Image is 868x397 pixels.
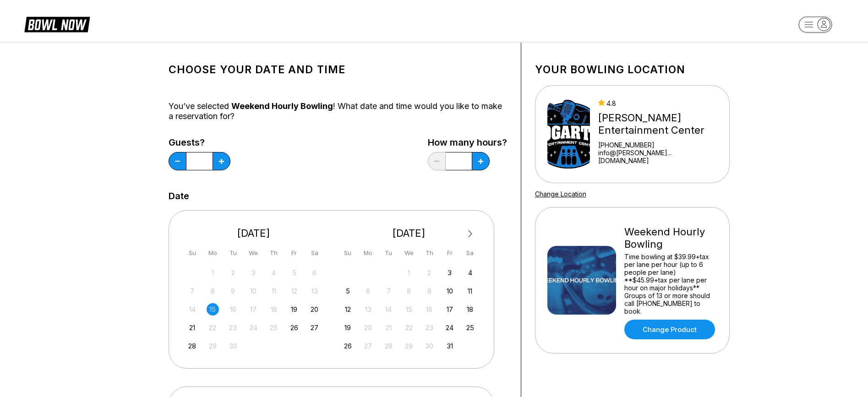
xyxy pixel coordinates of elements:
[227,340,239,352] div: Not available Tuesday, September 30th, 2025
[207,266,219,279] div: Not available Monday, September 1st, 2025
[382,303,395,315] div: Not available Tuesday, October 14th, 2025
[308,303,321,315] div: Choose Saturday, September 20th, 2025
[443,247,456,259] div: Fr
[247,321,260,334] div: Not available Wednesday, September 24th, 2025
[443,321,456,334] div: Choose Friday, October 24th, 2025
[288,285,300,297] div: Not available Friday, September 12th, 2025
[423,340,436,352] div: Not available Thursday, October 30th, 2025
[227,321,239,334] div: Not available Tuesday, September 23rd, 2025
[247,303,260,315] div: Not available Wednesday, September 17th, 2025
[382,247,395,259] div: Tu
[403,321,415,334] div: Not available Wednesday, October 22nd, 2025
[227,303,239,315] div: Not available Tuesday, September 16th, 2025
[464,321,476,334] div: Choose Saturday, October 25th, 2025
[598,149,717,164] a: info@[PERSON_NAME]...[DOMAIN_NAME]
[169,101,507,121] div: You’ve selected ! What date and time would you like to make a reservation for?
[231,101,333,111] span: Weekend Hourly Bowling
[340,266,478,352] div: month 2025-10
[207,247,219,259] div: Mo
[403,285,415,297] div: Not available Wednesday, October 8th, 2025
[308,321,321,334] div: Choose Saturday, September 27th, 2025
[403,303,415,315] div: Not available Wednesday, October 15th, 2025
[598,112,717,136] div: [PERSON_NAME] Entertainment Center
[186,303,198,315] div: Not available Sunday, September 14th, 2025
[443,340,456,352] div: Choose Friday, October 31st, 2025
[169,63,507,76] h1: Choose your Date and time
[247,266,260,279] div: Not available Wednesday, September 3rd, 2025
[464,266,476,279] div: Choose Saturday, October 4th, 2025
[362,340,374,352] div: Not available Monday, October 27th, 2025
[423,266,436,279] div: Not available Thursday, October 2nd, 2025
[342,247,354,259] div: Su
[624,320,715,339] a: Change Product
[207,285,219,297] div: Not available Monday, September 8th, 2025
[342,340,354,352] div: Choose Sunday, October 26th, 2025
[227,266,239,279] div: Not available Tuesday, September 2nd, 2025
[247,285,260,297] div: Not available Wednesday, September 10th, 2025
[463,227,478,241] button: Next Month
[267,321,280,334] div: Not available Thursday, September 25th, 2025
[186,340,198,352] div: Choose Sunday, September 28th, 2025
[547,246,616,315] img: Weekend Hourly Bowling
[169,191,189,201] label: Date
[342,285,354,297] div: Choose Sunday, October 5th, 2025
[382,285,395,297] div: Not available Tuesday, October 7th, 2025
[207,321,219,334] div: Not available Monday, September 22nd, 2025
[382,321,395,334] div: Not available Tuesday, October 21st, 2025
[624,253,717,315] div: Time bowling at $39.99+tax per lane per hour (up to 6 people per lane) **$45.99+tax per lane per ...
[267,285,280,297] div: Not available Thursday, September 11th, 2025
[362,303,374,315] div: Not available Monday, October 13th, 2025
[362,247,374,259] div: Mo
[288,321,300,334] div: Choose Friday, September 26th, 2025
[308,247,321,259] div: Sa
[362,321,374,334] div: Not available Monday, October 20th, 2025
[535,63,730,76] h1: Your bowling location
[247,247,260,259] div: We
[423,285,436,297] div: Not available Thursday, October 9th, 2025
[342,321,354,334] div: Choose Sunday, October 19th, 2025
[403,340,415,352] div: Not available Wednesday, October 29th, 2025
[403,266,415,279] div: Not available Wednesday, October 1st, 2025
[308,285,321,297] div: Not available Saturday, September 13th, 2025
[227,285,239,297] div: Not available Tuesday, September 9th, 2025
[535,190,586,198] a: Change Location
[403,247,415,259] div: We
[464,285,476,297] div: Choose Saturday, October 11th, 2025
[288,247,300,259] div: Fr
[423,321,436,334] div: Not available Thursday, October 23rd, 2025
[547,100,590,169] img: Bogart's Entertainment Center
[428,137,507,147] label: How many hours?
[288,266,300,279] div: Not available Friday, September 5th, 2025
[169,137,230,147] label: Guests?
[186,321,198,334] div: Choose Sunday, September 21st, 2025
[183,227,325,239] div: [DATE]
[267,247,280,259] div: Th
[267,266,280,279] div: Not available Thursday, September 4th, 2025
[423,303,436,315] div: Not available Thursday, October 16th, 2025
[443,285,456,297] div: Choose Friday, October 10th, 2025
[267,303,280,315] div: Not available Thursday, September 18th, 2025
[624,226,717,250] div: Weekend Hourly Bowling
[464,247,476,259] div: Sa
[598,99,717,107] div: 4.8
[308,266,321,279] div: Not available Saturday, September 6th, 2025
[598,141,717,149] div: [PHONE_NUMBER]
[186,285,198,297] div: Not available Sunday, September 7th, 2025
[186,247,198,259] div: Su
[288,303,300,315] div: Choose Friday, September 19th, 2025
[185,266,322,352] div: month 2025-09
[423,247,436,259] div: Th
[362,285,374,297] div: Not available Monday, October 6th, 2025
[338,227,480,239] div: [DATE]
[464,303,476,315] div: Choose Saturday, October 18th, 2025
[207,303,219,315] div: Not available Monday, September 15th, 2025
[443,303,456,315] div: Choose Friday, October 17th, 2025
[443,266,456,279] div: Choose Friday, October 3rd, 2025
[227,247,239,259] div: Tu
[342,303,354,315] div: Choose Sunday, October 12th, 2025
[207,340,219,352] div: Not available Monday, September 29th, 2025
[382,340,395,352] div: Not available Tuesday, October 28th, 2025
